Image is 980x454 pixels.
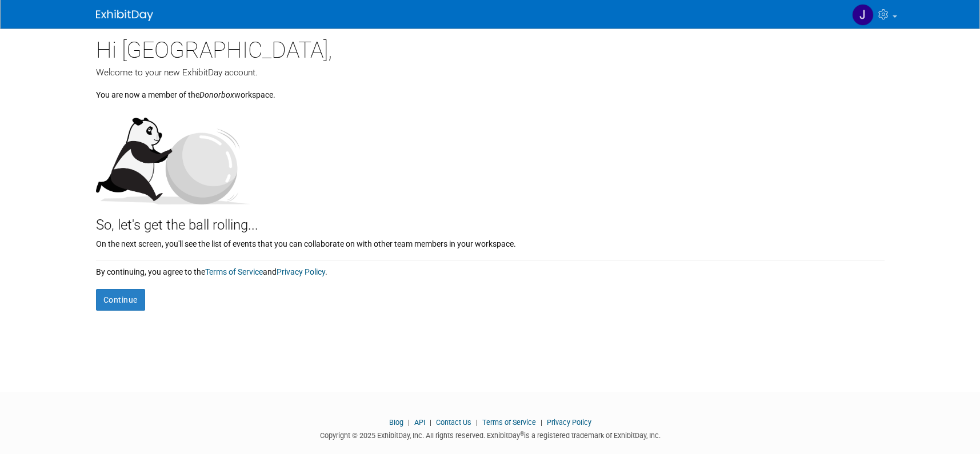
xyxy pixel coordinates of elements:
[199,90,234,99] i: Donorbox
[852,4,874,26] img: Jena Lynch
[96,79,885,101] div: You are now a member of the workspace.
[414,418,425,427] a: API
[205,267,263,276] a: Terms of Service
[436,418,471,427] a: Contact Us
[473,418,481,427] span: |
[427,418,434,427] span: |
[538,418,545,427] span: |
[96,235,885,250] div: On the next screen, you'll see the list of events that you can collaborate on with other team mem...
[520,431,524,437] sup: ®
[96,66,885,79] div: Welcome to your new ExhibitDay account.
[405,418,413,427] span: |
[96,29,885,66] div: Hi [GEOGRAPHIC_DATA],
[96,289,145,311] button: Continue
[96,10,153,21] img: ExhibitDay
[96,204,885,235] div: So, let's get the ball rolling...
[96,106,250,204] img: Let's get the ball rolling
[277,267,325,276] a: Privacy Policy
[547,418,591,427] a: Privacy Policy
[482,418,536,427] a: Terms of Service
[96,260,885,278] div: By continuing, you agree to the and .
[389,418,403,427] a: Blog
